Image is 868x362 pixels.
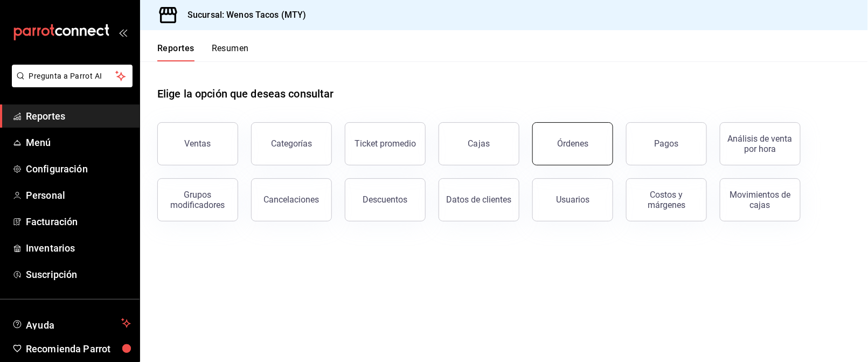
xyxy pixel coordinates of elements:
span: Inventarios [26,241,131,255]
button: Pagos [626,122,707,165]
button: Ticket promedio [345,122,426,165]
button: Categorías [251,122,332,165]
div: Grupos modificadores [164,190,231,210]
span: Ayuda [26,317,117,330]
div: Movimientos de cajas [727,190,794,210]
span: Menú [26,135,131,150]
span: Recomienda Parrot [26,342,131,356]
button: Descuentos [345,178,426,221]
h3: Sucursal: Wenos Tacos (MTY) [179,9,307,22]
button: Resumen [212,43,249,61]
button: Ventas [157,122,238,165]
div: Categorías [271,138,312,149]
span: Facturación [26,214,131,229]
div: navigation tabs [157,43,249,61]
span: Suscripción [26,267,131,282]
div: Ticket promedio [355,138,416,149]
button: Costos y márgenes [626,178,707,221]
button: open_drawer_menu [119,28,127,37]
div: Ventas [185,138,211,149]
div: Cancelaciones [264,194,320,205]
div: Usuarios [556,194,589,205]
div: Descuentos [363,194,408,205]
span: Personal [26,188,131,203]
button: Órdenes [532,122,613,165]
button: Grupos modificadores [157,178,238,221]
button: Cancelaciones [251,178,332,221]
button: Pregunta a Parrot AI [12,65,133,87]
button: Datos de clientes [439,178,519,221]
button: Usuarios [532,178,613,221]
span: Pregunta a Parrot AI [29,71,116,82]
div: Costos y márgenes [633,190,700,210]
div: Datos de clientes [447,194,512,205]
a: Pregunta a Parrot AI [8,78,133,89]
span: Reportes [26,109,131,123]
button: Análisis de venta por hora [720,122,801,165]
div: Análisis de venta por hora [727,134,794,154]
span: Configuración [26,162,131,176]
button: Reportes [157,43,195,61]
button: Movimientos de cajas [720,178,801,221]
div: Órdenes [557,138,588,149]
a: Cajas [439,122,519,165]
div: Pagos [655,138,679,149]
div: Cajas [468,137,490,150]
h1: Elige la opción que deseas consultar [157,86,334,102]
